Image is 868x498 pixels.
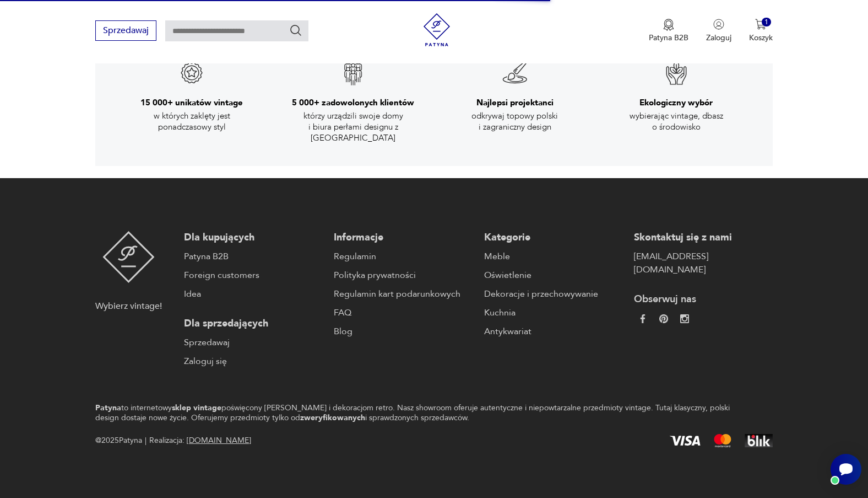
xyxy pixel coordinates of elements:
img: Znak gwarancji jakości [663,60,690,86]
a: [DOMAIN_NAME] [187,435,251,446]
div: 1 [762,18,771,27]
p: Dla sprzedających [184,317,323,330]
p: Skontaktuj się z nami [634,231,773,244]
p: wybierając vintage, dbasz o środowisko [616,110,737,133]
img: Ikona koszyka [755,19,766,30]
a: Foreign customers [184,269,323,282]
div: | [145,434,147,447]
button: Sprzedawaj [95,20,156,41]
h3: 5 000+ zadowolonych klientów [292,97,414,108]
strong: Patyna [95,403,121,413]
img: Patyna - sklep z meblami i dekoracjami vintage [102,231,155,283]
a: Polityka prywatności [334,269,473,282]
a: Meble [484,250,623,263]
img: Znak gwarancji jakości [178,60,205,86]
p: Kategorie [484,231,623,244]
p: Zaloguj [706,33,731,43]
img: Visa [670,436,701,446]
a: Antykwariat [484,325,623,338]
a: Dekoracje i przechowywanie [484,287,623,301]
button: Zaloguj [706,19,731,43]
span: Realizacja: [149,434,251,447]
h3: Ekologiczny wybór [639,97,713,108]
a: Oświetlenie [484,269,623,282]
button: Szukaj [289,24,302,37]
strong: sklep vintage [172,403,221,413]
a: Idea [184,287,323,301]
p: Patyna B2B [649,33,688,43]
img: BLIK [745,434,773,447]
p: w których zaklęty jest ponadczasowy styl [131,110,252,133]
h3: 15 000+ unikatów vintage [140,97,243,108]
a: Kuchnia [484,306,623,319]
img: Mastercard [714,434,731,447]
span: @ 2025 Patyna [95,434,142,447]
a: Blog [334,325,473,338]
a: Patyna B2B [184,250,323,263]
p: to internetowy poświęcony [PERSON_NAME] i dekoracjom retro. Nasz showroom oferuje autentyczne i n... [95,403,734,423]
a: FAQ [334,306,473,319]
img: da9060093f698e4c3cedc1453eec5031.webp [638,314,647,323]
p: którzy urządzili swoje domy i biura perłami designu z [GEOGRAPHIC_DATA] [292,110,414,144]
a: Ikona medaluPatyna B2B [649,19,688,43]
img: Znak gwarancji jakości [340,60,366,86]
img: Ikonka użytkownika [713,19,724,30]
p: Dla kupujących [184,231,323,244]
button: Patyna B2B [649,19,688,43]
p: odkrywaj topowy polski i zagraniczny design [454,110,576,133]
a: Regulamin [334,250,473,263]
p: Koszyk [749,33,773,43]
strong: zweryfikowanych [300,413,365,423]
img: 37d27d81a828e637adc9f9cb2e3d3a8a.webp [659,314,668,323]
h3: Najlepsi projektanci [476,97,554,108]
img: Znak gwarancji jakości [502,60,528,86]
a: Regulamin kart podarunkowych [334,287,473,301]
img: Ikona medalu [663,19,674,31]
p: Informacje [334,231,473,244]
img: Patyna - sklep z meblami i dekoracjami vintage [420,13,453,46]
img: c2fd9cf7f39615d9d6839a72ae8e59e5.webp [680,314,689,323]
p: Wybierz vintage! [95,299,162,313]
p: Obserwuj nas [634,293,773,306]
a: Zaloguj się [184,355,323,368]
a: Sprzedawaj [95,28,156,35]
button: 1Koszyk [749,19,773,43]
a: Sprzedawaj [184,336,323,349]
a: [EMAIL_ADDRESS][DOMAIN_NAME] [634,250,773,276]
iframe: Smartsupp widget button [831,454,861,485]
